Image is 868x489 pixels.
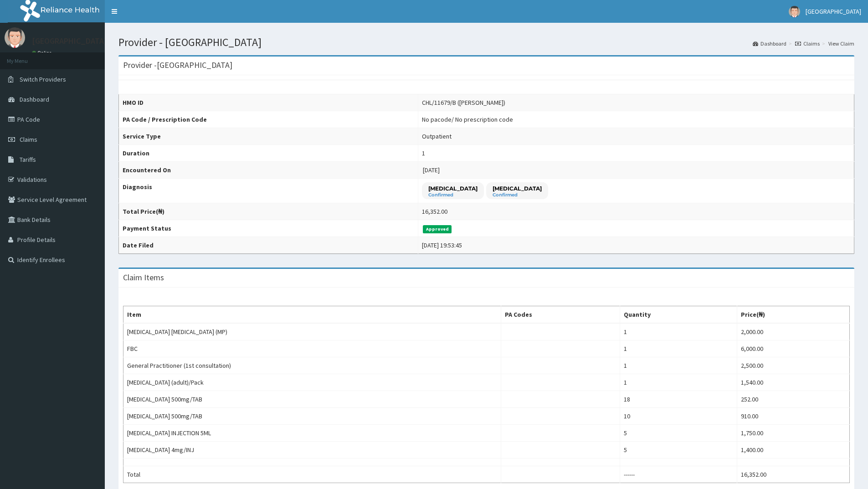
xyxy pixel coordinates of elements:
img: User Image [5,27,25,48]
td: [MEDICAL_DATA] 500mg/TAB [123,391,501,408]
th: Payment Status [119,220,418,237]
th: PA Code / Prescription Code [119,111,418,128]
span: [DATE] [423,166,440,174]
td: ------ [620,466,737,483]
td: 5 [620,442,737,458]
td: [MEDICAL_DATA] 4mg/INJ [123,442,501,458]
td: 5 [620,425,737,442]
h3: Provider - [GEOGRAPHIC_DATA] [123,61,232,69]
th: PA Codes [501,306,620,324]
a: Claims [795,40,820,47]
td: 2,500.00 [737,357,849,374]
img: User Image [789,6,800,17]
a: Dashboard [753,40,786,47]
span: Dashboard [20,95,49,103]
td: 252.00 [737,391,849,408]
td: 1,400.00 [737,442,849,458]
div: CHL/11679/B ([PERSON_NAME]) [422,98,505,107]
td: 1,540.00 [737,374,849,391]
a: Online [32,50,54,56]
td: 6,000.00 [737,340,849,357]
p: [GEOGRAPHIC_DATA] [32,37,107,45]
div: [DATE] 19:53:45 [422,241,462,250]
td: [MEDICAL_DATA] (adult)/Pack [123,374,501,391]
th: Diagnosis [119,179,418,203]
div: No pacode / No prescription code [422,115,513,124]
td: Total [123,466,501,483]
td: 16,352.00 [737,466,849,483]
span: Tariffs [20,155,36,164]
th: Item [123,306,501,324]
th: Service Type [119,128,418,145]
th: Price(₦) [737,306,849,324]
td: [MEDICAL_DATA] [MEDICAL_DATA] (MP) [123,323,501,340]
span: Claims [20,135,37,144]
td: 1 [620,323,737,340]
td: [MEDICAL_DATA] INJECTION 5ML [123,425,501,442]
span: [GEOGRAPHIC_DATA] [806,7,861,15]
th: HMO ID [119,94,418,111]
td: 2,000.00 [737,323,849,340]
small: Confirmed [428,193,478,197]
th: Encountered On [119,162,418,179]
td: General Practitioner (1st consultation) [123,357,501,374]
span: Switch Providers [20,75,66,83]
th: Total Price(₦) [119,203,418,220]
a: View Claim [828,40,854,47]
td: 1 [620,374,737,391]
span: Approved [423,225,452,233]
p: [MEDICAL_DATA] [428,185,478,192]
p: [MEDICAL_DATA] [493,185,542,192]
td: FBC [123,340,501,357]
th: Duration [119,145,418,162]
td: 1,750.00 [737,425,849,442]
th: Quantity [620,306,737,324]
td: 1 [620,357,737,374]
td: [MEDICAL_DATA] 500mg/TAB [123,408,501,425]
td: 10 [620,408,737,425]
h1: Provider - [GEOGRAPHIC_DATA] [118,36,854,48]
td: 1 [620,340,737,357]
h3: Claim Items [123,273,164,282]
div: 16,352.00 [422,207,447,216]
th: Date Filed [119,237,418,254]
td: 18 [620,391,737,408]
div: Outpatient [422,132,452,141]
small: Confirmed [493,193,542,197]
td: 910.00 [737,408,849,425]
div: 1 [422,149,425,158]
